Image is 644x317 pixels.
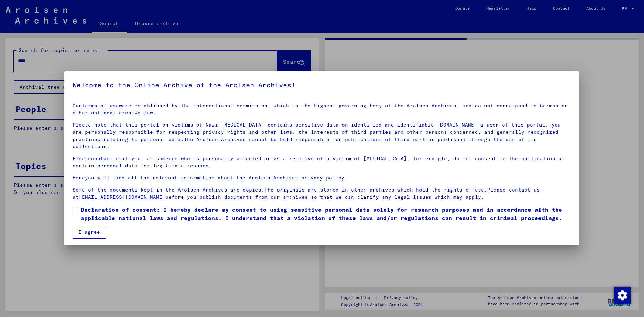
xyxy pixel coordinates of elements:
[79,194,165,200] a: [EMAIL_ADDRESS][DOMAIN_NAME]
[82,102,119,109] a: terms of use
[73,186,571,201] p: Some of the documents kept in the Arolsen Archives are copies.The originals are stored in other a...
[614,287,631,304] img: Change consent
[73,155,571,170] p: Please if you, as someone who is personally affected or as a relative of a victim of [MEDICAL_DAT...
[73,175,85,181] a: Here
[91,155,122,162] a: contact us
[73,79,571,90] h5: Welcome to the Online Archive of the Arolsen Archives!
[73,102,571,117] p: Our were established by the international commission, which is the highest governing body of the ...
[73,121,571,150] p: Please note that this portal on victims of Nazi [MEDICAL_DATA] contains sensitive data on identif...
[614,287,630,303] div: Change consent
[81,206,571,222] span: Declaration of consent: I hereby declare my consent to using sensitive personal data solely for r...
[73,174,571,182] p: you will find all the relevant information about the Arolsen Archives privacy policy.
[73,226,106,239] button: I agree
